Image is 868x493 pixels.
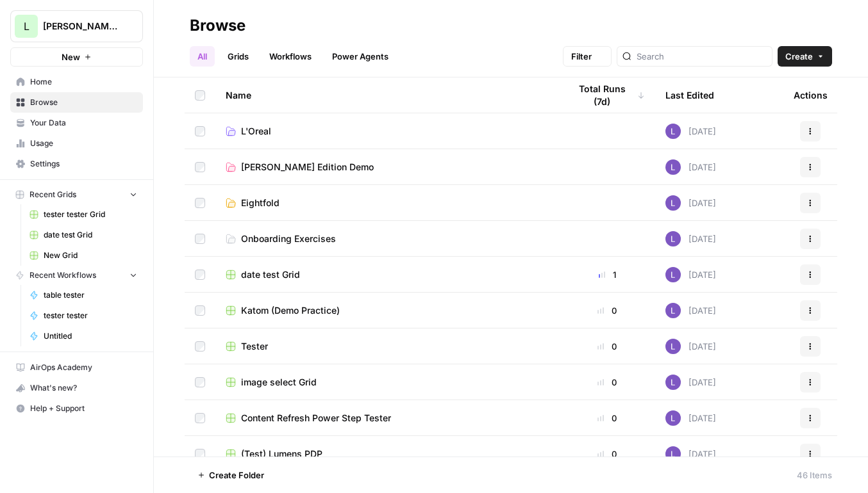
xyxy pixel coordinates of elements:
span: Create Folder [209,469,264,481]
span: Onboarding Exercises [241,232,336,245]
span: Your Data [30,117,137,129]
span: Home [30,76,137,88]
span: New [62,51,80,63]
a: Your Data [10,113,143,133]
a: tester tester [24,305,143,326]
a: Tester [226,340,549,353]
span: Katom (Demo Practice) [241,304,340,317]
div: 0 [569,448,645,460]
a: date test Grid [24,225,143,245]
div: [DATE] [665,446,716,462]
img: rn7sh892ioif0lo51687sih9ndqw [665,267,681,282]
img: rn7sh892ioif0lo51687sih9ndqw [665,231,681,247]
span: (Test) Lumens PDP [241,448,322,460]
a: image select Grid [226,376,549,389]
img: rn7sh892ioif0lo51687sih9ndqw [665,303,681,318]
a: L'Oreal [226,125,549,138]
button: What's new? [10,378,143,398]
div: [DATE] [665,375,716,390]
button: Recent Workflows [10,266,143,285]
button: New [10,47,143,67]
img: rn7sh892ioif0lo51687sih9ndqw [665,159,681,175]
div: [DATE] [665,267,716,282]
a: Untitled [24,326,143,346]
div: [DATE] [665,303,716,318]
span: Recent Workflows [29,270,96,281]
input: Search [637,50,767,63]
div: 1 [569,268,645,281]
a: Eightfold [226,197,549,209]
div: [DATE] [665,124,716,139]
a: All [190,46,215,67]
a: tester tester Grid [24,204,143,225]
span: Recent Grids [29,189,76,200]
a: (Test) Lumens PDP [226,448,549,460]
div: Browse [190,15,246,36]
span: [PERSON_NAME] Edition Demo [241,161,374,174]
a: table tester [24,285,143,305]
div: [DATE] [665,231,716,247]
a: Power Agents [324,46,396,67]
button: Workspace: Lily's AirCraft [10,10,143,42]
span: L [24,19,29,34]
img: rn7sh892ioif0lo51687sih9ndqw [665,339,681,354]
span: Content Refresh Power Step Tester [241,412,391,424]
span: table tester [44,289,137,301]
div: [DATE] [665,339,716,354]
div: 0 [569,340,645,353]
a: Settings [10,154,143,174]
span: Untitled [44,330,137,342]
div: [DATE] [665,410,716,426]
span: Filter [571,50,592,63]
button: Create [778,46,832,67]
div: Name [226,77,549,113]
span: tester tester [44,310,137,321]
span: New Grid [44,250,137,261]
span: Browse [30,97,137,108]
img: rn7sh892ioif0lo51687sih9ndqw [665,446,681,462]
span: Eightfold [241,197,280,209]
div: 46 Items [797,469,832,481]
a: Browse [10,92,143,113]
a: Workflows [262,46,319,67]
button: Help + Support [10,398,143,419]
div: 0 [569,304,645,317]
span: AirOps Academy [30,362,137,373]
span: image select Grid [241,376,317,389]
span: date test Grid [44,229,137,241]
a: date test Grid [226,268,549,281]
span: L'Oreal [241,125,271,138]
a: Katom (Demo Practice) [226,304,549,317]
div: Actions [794,77,828,113]
div: What's new? [11,378,142,398]
a: AirOps Academy [10,357,143,378]
span: Help + Support [30,403,137,414]
span: [PERSON_NAME]'s AirCraft [43,20,121,33]
img: rn7sh892ioif0lo51687sih9ndqw [665,375,681,390]
div: Total Runs (7d) [569,77,645,113]
button: Filter [563,46,612,67]
a: Content Refresh Power Step Tester [226,412,549,424]
button: Recent Grids [10,185,143,204]
div: [DATE] [665,159,716,175]
span: date test Grid [241,268,300,281]
img: rn7sh892ioif0lo51687sih9ndqw [665,124,681,139]
a: Usage [10,133,143,154]
span: Settings [30,158,137,170]
div: Last Edited [665,77,714,113]
a: Onboarding Exercises [226,232,549,245]
span: Tester [241,340,268,353]
a: New Grid [24,245,143,266]
button: Create Folder [190,465,272,485]
img: rn7sh892ioif0lo51687sih9ndqw [665,195,681,211]
a: Grids [220,46,256,67]
span: Usage [30,138,137,149]
span: tester tester Grid [44,209,137,220]
span: Create [785,50,813,63]
a: [PERSON_NAME] Edition Demo [226,161,549,174]
img: rn7sh892ioif0lo51687sih9ndqw [665,410,681,426]
div: 0 [569,376,645,389]
a: Home [10,72,143,92]
div: [DATE] [665,195,716,211]
div: 0 [569,412,645,424]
